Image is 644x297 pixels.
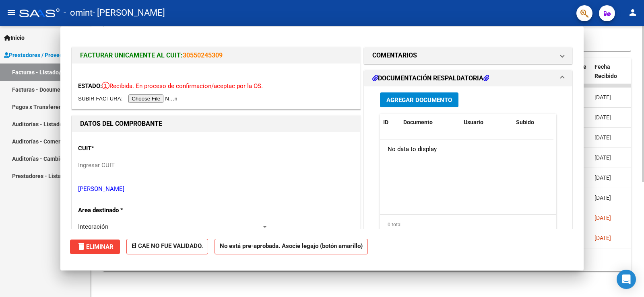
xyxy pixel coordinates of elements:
span: ESTADO: [78,82,102,90]
button: Agregar Documento [380,92,458,107]
span: [DATE] [594,154,611,161]
datatable-header-cell: Fecha Recibido [591,58,627,94]
a: 30550245309 [183,51,223,59]
span: Usuario [464,119,483,125]
span: Inicio [4,33,25,42]
datatable-header-cell: Documento [400,114,460,131]
mat-icon: delete [76,242,86,251]
span: Fecha Recibido [594,63,617,79]
mat-icon: person [628,8,638,17]
span: [DATE] [594,94,611,100]
span: [DATE] [594,235,611,241]
span: ID [383,119,388,125]
mat-expansion-panel-header: COMENTARIOS [364,47,572,63]
strong: El CAE NO FUE VALIDADO. [126,239,208,254]
datatable-header-cell: ID [380,114,400,131]
datatable-header-cell: Acción [553,114,593,131]
p: Area destinado * [78,206,161,215]
datatable-header-cell: Subido [513,114,553,131]
span: Documento [403,119,433,125]
span: [DATE] [594,114,611,121]
mat-expansion-panel-header: DOCUMENTACIÓN RESPALDATORIA [364,70,572,86]
span: - omint [64,4,93,22]
button: Eliminar [70,240,120,254]
div: Open Intercom Messenger [617,270,636,289]
strong: No está pre-aprobada. Asocie legajo (botón amarillo) [215,239,368,254]
span: [DATE] [594,195,611,201]
span: Recibida. En proceso de confirmacion/aceptac por la OS. [102,82,263,90]
span: Prestadores / Proveedores [4,51,77,59]
span: Subido [516,119,534,125]
h1: COMENTARIOS [372,51,417,60]
span: [DATE] [594,134,611,141]
span: Eliminar [76,243,114,250]
span: [DATE] [594,215,611,221]
datatable-header-cell: Usuario [460,114,513,131]
div: DOCUMENTACIÓN RESPALDATORIA [364,86,572,253]
span: Agregar Documento [386,96,452,104]
p: [PERSON_NAME] [78,184,354,194]
div: 0 total [380,215,556,235]
strong: DATOS DEL COMPROBANTE [80,120,162,127]
span: FACTURAR UNICAMENTE AL CUIT: [80,51,183,59]
p: CUIT [78,144,161,153]
mat-icon: menu [6,8,16,17]
span: [DATE] [594,174,611,181]
div: No data to display [380,139,553,160]
h1: DOCUMENTACIÓN RESPALDATORIA [372,74,489,83]
span: - [PERSON_NAME] [93,4,165,22]
span: Integración [78,223,108,230]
